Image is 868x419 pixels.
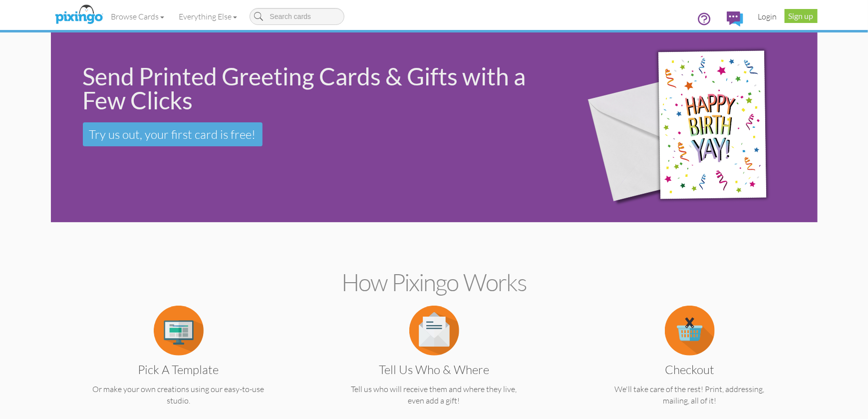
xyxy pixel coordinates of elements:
[785,9,818,23] a: Sign up
[52,2,105,27] img: pixingo logo
[665,306,715,356] img: item.alt
[326,325,543,407] a: Tell us Who & Where Tell us who will receive them and where they live, even add a gift!
[154,306,204,356] img: item.alt
[70,325,287,407] a: Pick a Template Or make your own creations using our easy-to-use studio.
[172,4,245,29] a: Everything Else
[89,127,256,142] span: Try us out, your first card is free!
[68,269,800,296] h2: How Pixingo works
[83,122,263,146] a: Try us out, your first card is free!
[727,11,743,26] img: comments.svg
[70,384,287,407] p: Or make your own creations using our easy-to-use studio.
[333,363,535,376] h3: Tell us Who & Where
[83,64,554,112] div: Send Printed Greeting Cards & Gifts with a Few Clicks
[250,8,344,25] input: Search cards
[581,384,798,407] p: We'll take care of the rest! Print, addressing, mailing, all of it!
[570,18,811,237] img: 942c5090-71ba-4bfc-9a92-ca782dcda692.png
[104,4,172,29] a: Browse Cards
[326,384,543,407] p: Tell us who will receive them and where they live, even add a gift!
[751,4,785,29] a: Login
[78,363,280,376] h3: Pick a Template
[409,306,459,356] img: item.alt
[589,363,791,376] h3: Checkout
[581,325,798,407] a: Checkout We'll take care of the rest! Print, addressing, mailing, all of it!
[868,419,868,419] iframe: Chat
